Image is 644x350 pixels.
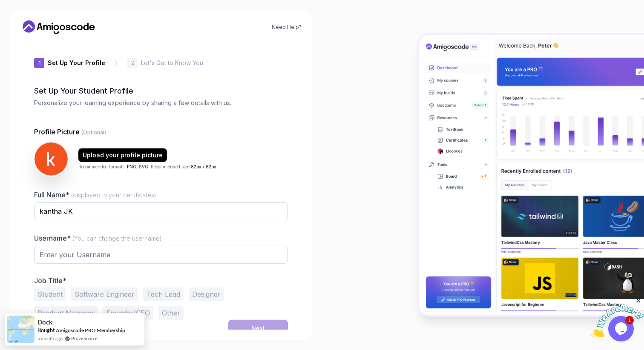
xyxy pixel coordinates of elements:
button: Software Engineer [71,287,138,301]
span: Dock [37,319,52,326]
img: user profile image [34,142,68,176]
p: 1 [38,60,40,65]
div: Next [251,324,265,333]
button: Designer [189,287,224,301]
p: Recommended formats: . Recommended size: . [78,163,217,170]
button: Founder/CEO [103,306,153,320]
span: 82px x 82px [191,164,216,169]
label: Full Name* [34,191,156,199]
a: Need Help? [272,24,302,31]
span: Bought [37,327,55,333]
a: ProveSource [71,335,98,342]
input: Enter your Username [34,246,288,264]
a: Home link [20,20,97,34]
img: provesource social proof notification image [7,316,34,343]
p: Profile Picture [34,127,288,137]
p: 2 [131,60,134,65]
p: Set Up Your Profile [48,59,105,67]
button: Other [158,306,184,320]
p: Let's Get to Know You [141,59,203,67]
button: Tech Lead [143,287,184,301]
input: Enter your Full Name [34,202,288,220]
p: Personalize your learning experience by sharing a few details with us. [34,99,288,107]
span: (Optional) [81,129,106,136]
iframe: chat widget [591,297,644,337]
button: Student [34,287,66,301]
span: PNG, SVG [127,164,148,169]
span: a month ago [37,335,63,342]
button: Next [228,320,288,337]
img: Amigoscode Dashboard [419,35,644,315]
a: Amigoscode PRO Membership [56,327,125,333]
button: Product Manager [34,306,98,320]
h2: Set Up Your Student Profile [34,85,288,97]
div: Upload your profile picture [83,151,163,159]
span: (You can change the username) [72,235,162,242]
button: Upload your profile picture [78,148,167,162]
label: Username* [34,234,162,242]
span: (displayed in your certificates) [71,191,156,199]
p: Job Title* [34,276,288,285]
